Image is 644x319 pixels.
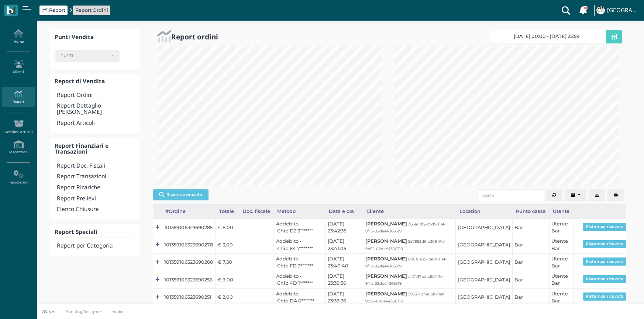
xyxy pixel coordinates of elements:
[162,204,216,218] div: #Ordine
[57,120,135,126] h4: Report Articoli
[2,57,34,77] a: Clienti
[549,288,574,306] td: Utente Bar
[607,7,640,14] h4: [GEOGRAPHIC_DATA]
[595,1,640,19] a: ... [GEOGRAPHIC_DATA]
[239,204,273,218] div: Doc. fiscale
[273,204,325,218] div: Metodo
[49,7,65,14] span: Report
[216,271,239,288] td: € 9,00
[162,253,216,271] td: 101359106323690260
[106,309,130,315] a: Invoice
[596,6,605,14] img: ...
[2,117,34,137] a: Gestione Articoli
[162,271,216,288] td: 101359106323690256
[326,288,363,306] td: [DATE] 23:39:36
[365,291,407,297] b: [PERSON_NAME]
[216,288,239,306] td: € 2,00
[549,271,574,288] td: Utente Bar
[456,204,512,218] div: Location
[512,288,549,306] td: Bar
[75,7,108,14] a: Report Ordini
[216,236,239,253] td: € 3,00
[512,236,549,253] td: Bar
[583,275,626,283] button: Ristampa ricevuta
[549,204,574,218] div: Utente
[583,257,626,266] button: Ristampa ricevuta
[456,219,512,236] td: [GEOGRAPHIC_DATA]
[583,292,626,301] button: Ristampa ricevuta
[365,257,447,269] small: 0501da39-ca8b-11ef-9f1b-02dee4366319
[456,253,512,271] td: [GEOGRAPHIC_DATA]
[162,236,216,253] td: 101359106323690278
[57,243,135,249] h4: Report per Categoria
[55,77,105,85] b: Report di Vendita
[2,167,34,187] a: Impostazioni
[57,103,135,115] h4: Report Dettaglio [PERSON_NAME]
[456,288,512,306] td: [GEOGRAPHIC_DATA]
[583,240,626,248] button: Ristampa ricevuta
[171,33,218,41] h2: Report ordini
[565,189,589,201] div: Colonne
[55,228,97,236] b: Report Speciali
[326,219,363,236] td: [DATE] 23:42:35
[512,204,549,218] div: Punto cassa
[592,296,638,313] iframe: Help widget launcher
[216,219,239,236] td: € 8,00
[456,236,512,253] td: [GEOGRAPHIC_DATA]
[365,256,407,262] b: [PERSON_NAME]
[57,173,135,180] h4: Report Transazioni
[42,7,65,14] a: Report
[57,163,135,169] h4: Report Doc. Fiscali
[326,204,363,218] div: Data e ora
[57,206,135,213] h4: Elenco Chiusure
[589,189,605,201] button: Export
[549,253,574,271] td: Utente Bar
[216,253,239,271] td: € 7,50
[55,142,109,156] b: Report Finanziari e Transazioni
[514,34,579,39] span: [DATE] 00:00 - [DATE] 23:59
[57,196,135,202] h4: Report Prelievi
[326,236,363,253] td: [DATE] 23:41:05
[57,92,135,98] h4: Report Ordini
[61,309,106,315] a: BookingDesigner
[512,271,549,288] td: Bar
[162,219,216,236] td: 101359106323690285
[216,204,239,218] div: Totale
[565,189,587,201] button: Columns
[549,236,574,253] td: Utente Bar
[512,253,549,271] td: Bar
[326,253,363,271] td: [DATE] 23:40:40
[365,239,446,251] small: 257993d6-e305-11ef-9b52-02dee4366319
[456,271,512,288] td: [GEOGRAPHIC_DATA]
[512,219,549,236] td: Bar
[162,288,216,306] td: 101359106323690251
[477,189,544,201] input: Cerca
[583,223,626,231] button: Ristampa ricevuta
[546,189,562,201] button: Aggiorna
[365,238,407,244] b: [PERSON_NAME]
[2,87,34,107] a: Report
[365,273,407,279] b: [PERSON_NAME]
[2,137,34,158] a: Magazzino
[363,204,456,218] div: Cliente
[57,185,135,191] h4: Report Ricariche
[41,309,56,315] p: I/O Net
[2,27,34,47] a: Home
[153,189,209,200] button: Ricerca avanzata
[55,33,94,41] b: Punti Vendita
[61,53,107,59] div: TUTTI
[326,271,363,288] td: [DATE] 23:39:50
[365,221,407,227] b: [PERSON_NAME]
[7,6,15,15] img: logo
[55,50,120,62] button: TUTTI
[549,219,574,236] td: Utente Bar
